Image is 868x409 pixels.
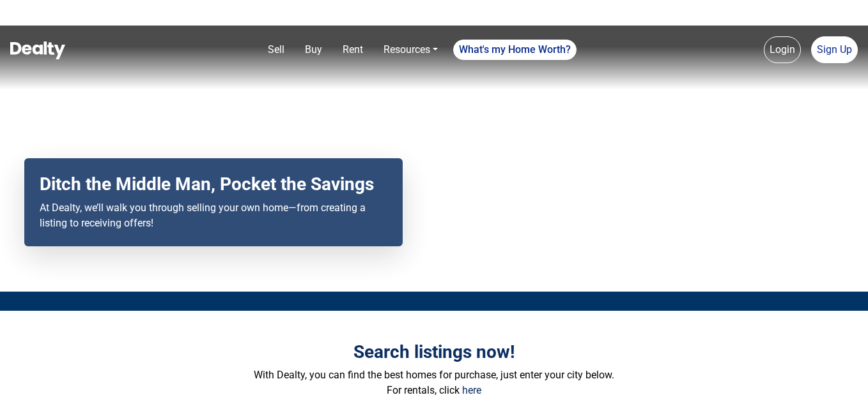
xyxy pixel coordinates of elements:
a: Sell [263,37,290,63]
a: Rent [337,37,368,63]
h3: Search listings now! [79,341,789,363]
a: Buy [300,37,327,63]
a: Sign Up [811,36,858,63]
p: For rentals, click [79,383,789,398]
img: Dealty - Buy, Sell & Rent Homes [10,41,65,59]
a: What's my Home Worth? [453,40,577,60]
a: here [462,384,481,396]
p: With Dealty, you can find the best homes for purchase, just enter your city below. [79,368,789,383]
h2: Ditch the Middle Man, Pocket the Savings [40,174,387,195]
a: Resources [378,37,443,63]
p: At Dealty, we’ll walk you through selling your own home—from creating a listing to receiving offers! [40,200,387,231]
a: Login [764,36,801,63]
